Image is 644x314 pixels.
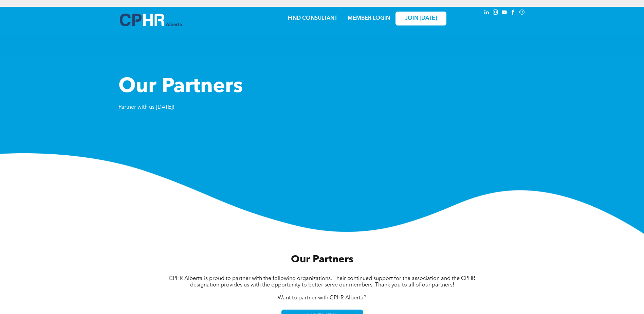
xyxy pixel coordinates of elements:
[483,8,491,18] a: linkedin
[169,276,475,288] span: CPHR Alberta is proud to partner with the following organizations. Their continued support for th...
[501,8,508,18] a: youtube
[348,16,390,21] a: MEMBER LOGIN
[518,8,526,18] a: Social network
[492,8,499,18] a: instagram
[288,16,337,21] a: FIND CONSULTANT
[118,105,174,110] span: Partner with us [DATE]!
[510,8,517,18] a: facebook
[118,77,243,97] span: Our Partners
[395,12,446,25] a: JOIN [DATE]
[278,295,366,301] span: Want to partner with CPHR Alberta?
[120,14,182,26] img: A blue and white logo for cp alberta
[405,15,437,22] span: JOIN [DATE]
[291,255,353,265] span: Our Partners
